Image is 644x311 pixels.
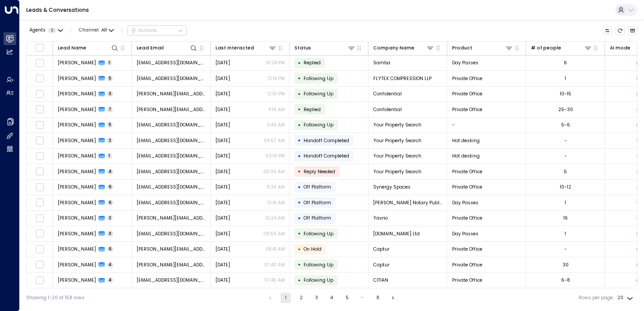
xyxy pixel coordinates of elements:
[107,76,113,81] span: 5
[564,59,567,66] div: 6
[294,44,356,52] div: Status
[107,169,113,175] span: 4
[265,153,285,159] p: 03:19 PM
[264,277,285,283] p: 07:45 AM
[35,136,44,145] span: Toggle select row
[137,277,206,283] span: buddy@officefreedom.com
[373,184,410,190] span: Synergy Spaces
[101,28,107,33] span: All
[298,73,301,84] div: •
[216,44,277,52] div: Last Interacted
[298,244,301,255] div: •
[107,231,113,237] span: 3
[107,122,113,128] span: 5
[296,293,306,303] button: Go to page 2
[452,277,482,283] span: Private Office
[452,137,480,144] span: Hot desking
[29,28,46,33] span: Agents
[388,293,398,303] button: Go to next page
[298,104,301,115] div: •
[564,246,567,252] div: -
[265,246,285,252] p: 08:41 AM
[216,262,230,268] span: Yesterday
[373,277,388,283] span: CITIAN
[76,26,117,35] span: Channel:
[216,168,230,175] span: Aug 04, 2025
[58,137,96,144] span: Sadak Ahmed
[563,262,569,268] div: 30
[263,231,285,237] p: 08:59 AM
[263,168,285,175] p: 05:00 AM
[304,106,321,113] span: Replied
[107,138,113,143] span: 2
[107,91,113,97] span: 3
[304,91,333,97] span: Following Up
[137,246,206,252] span: rowan@captur.ai
[294,44,311,52] div: Status
[342,293,352,303] button: Go to page 5
[35,261,44,269] span: Toggle select row
[76,26,117,35] button: Channel:All
[58,184,96,190] span: Rafe Harris
[564,137,567,144] div: -
[35,43,44,52] span: Toggle select all
[216,246,230,252] span: Yesterday
[216,106,230,113] span: Jul 24, 2025
[58,44,119,52] div: Lead Name
[216,231,230,237] span: Yesterday
[216,215,230,221] span: Yesterday
[452,231,478,237] span: Day Passes
[107,60,112,66] span: 1
[35,59,44,67] span: Toggle select row
[561,277,570,283] div: 6-8
[447,118,526,133] td: -
[137,199,206,206] span: twsyiu@ntlworld.com
[35,214,44,222] span: Toggle select row
[560,184,571,190] div: 10-12
[269,106,285,113] p: 11:19 AM
[304,246,322,252] span: On Hold
[373,137,421,144] span: Your Property Search
[373,44,435,52] div: Company Name
[531,44,561,52] div: # of people
[298,213,301,224] div: •
[107,277,113,283] span: 4
[267,199,285,206] p: 10:41 AM
[107,153,112,159] span: 1
[298,57,301,69] div: •
[58,75,96,82] span: Hugo Huille
[35,245,44,253] span: Toggle select row
[26,26,65,35] button: Agents2
[616,26,625,35] span: Refresh
[304,199,331,206] span: Off Platform
[137,231,206,237] span: mbezak03@gmail.com
[372,293,383,303] button: Go to page 8
[58,277,96,283] span: Ben Tian
[304,122,333,128] span: Following Up
[137,168,206,175] span: info@yourpropertysearch.co.uk
[35,199,44,207] span: Toggle select row
[452,262,482,268] span: Private Office
[603,26,612,35] button: Customize
[617,293,635,303] div: 20
[58,91,96,97] span: Isabelle
[298,182,301,193] div: •
[452,168,482,175] span: Private Office
[35,276,44,284] span: Toggle select row
[298,275,301,286] div: •
[628,26,638,35] button: Archived Leads
[58,262,96,268] span: Rowan Lennox
[565,199,566,206] div: 1
[565,231,566,237] div: 1
[137,44,198,52] div: Lead Email
[26,294,85,301] div: Showing 1-20 of 158 rows
[298,88,301,100] div: •
[264,137,285,144] p: 09:57 AM
[561,122,570,128] div: 5-6
[304,262,333,268] span: Following Up
[58,246,96,252] span: Rowan Lennox
[58,106,96,113] span: Isabelle
[266,59,285,66] p: 01:24 PM
[610,44,630,52] div: AI mode
[216,184,230,190] span: Yesterday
